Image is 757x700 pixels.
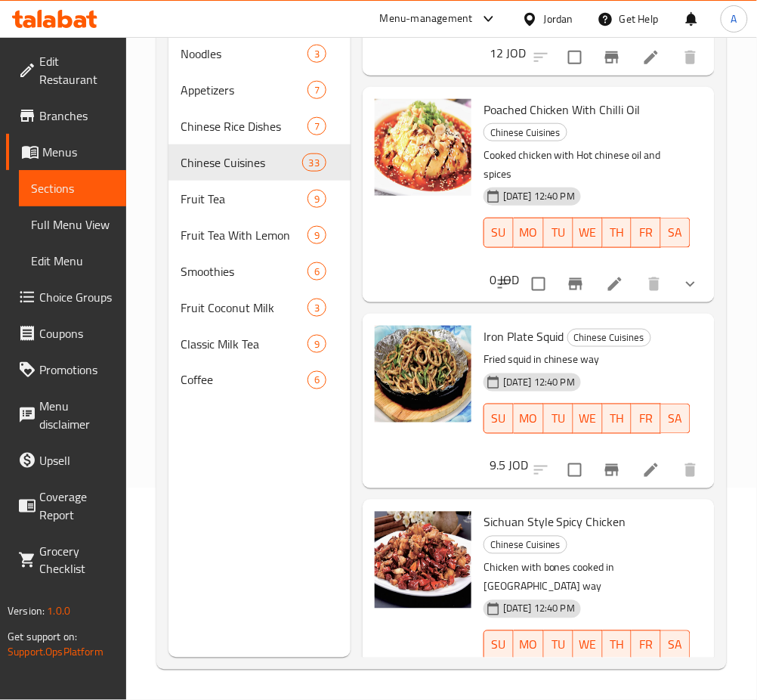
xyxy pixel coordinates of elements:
[181,335,307,353] span: Classic Milk Tea
[667,221,684,243] span: SA
[6,279,126,315] a: Choice Groups
[484,146,691,184] p: Cooked chicken with Hot chinese oil and spices
[181,117,307,135] span: Chinese Rice Dishes
[168,181,351,217] div: Fruit Tea9
[642,461,660,479] a: Edit menu item
[667,408,684,430] span: SA
[168,72,351,108] div: Appetizers7
[579,408,597,430] span: WE
[667,634,684,656] span: SA
[544,404,573,434] button: TU
[632,404,661,434] button: FR
[39,488,114,524] span: Coverage Report
[550,221,567,243] span: TU
[39,52,114,88] span: Edit Restaurant
[520,634,538,656] span: MO
[579,221,597,243] span: WE
[661,404,691,434] button: SA
[168,29,351,404] nav: Menu sections
[642,48,660,67] a: Edit menu item
[490,408,508,430] span: SU
[638,634,655,656] span: FR
[490,42,526,63] h6: 12 JOD
[307,81,326,99] div: items
[550,634,567,656] span: TU
[484,124,567,141] span: Chinese Cuisines
[573,630,603,661] button: WE
[484,630,514,661] button: SU
[6,98,126,134] a: Branches
[484,559,691,596] p: Chicken with bones cooked in [GEOGRAPHIC_DATA] way
[484,351,691,370] p: Fried squid in chinese way
[484,404,514,434] button: SU
[168,36,351,72] div: Noodles3
[520,408,538,430] span: MO
[31,179,114,197] span: Sections
[609,634,626,656] span: TH
[558,266,594,302] button: Branch-specific-item
[181,81,307,99] span: Appetizers
[6,134,126,170] a: Menus
[520,221,538,243] span: MO
[168,144,351,181] div: Chinese Cuisines33
[544,630,573,661] button: TU
[514,630,544,661] button: MO
[672,266,709,302] button: show more
[181,299,307,317] div: Fruit Coconut Milk
[6,442,126,479] a: Upsell
[375,326,471,423] img: Iron Plate Squid
[661,630,691,661] button: SA
[490,634,508,656] span: SU
[594,452,630,488] button: Branch-specific-item
[661,218,691,248] button: SA
[6,315,126,352] a: Coupons
[168,290,351,326] div: Fruit Coconut Milk3
[181,153,302,172] div: Chinese Cuisines
[573,218,603,248] button: WE
[307,335,326,353] div: items
[8,643,104,662] a: Support.OpsPlatform
[497,189,581,203] span: [DATE] 12:40 PM
[567,329,651,347] div: Chinese Cuisines
[307,262,326,280] div: items
[484,537,567,554] span: Chinese Cuisines
[559,454,591,486] span: Select to update
[484,536,567,554] div: Chinese Cuisines
[544,11,573,27] div: Jordan
[375,512,471,609] img: Sichuan Style Spicy Chicken
[39,451,114,469] span: Upsell
[568,329,650,346] span: Chinese Cuisines
[181,262,307,280] span: Smoothies
[606,275,624,293] a: Edit menu item
[484,98,641,121] span: Poached Chicken With Chilli Oil
[603,218,632,248] button: TH
[31,252,114,270] span: Edit Menu
[6,43,126,98] a: Edit Restaurant
[307,299,326,317] div: items
[594,39,630,76] button: Branch-specific-item
[6,352,126,388] a: Promotions
[168,253,351,290] div: Smoothies6
[47,602,70,621] span: 1.0.0
[544,218,573,248] button: TU
[308,228,326,243] span: 9
[375,99,471,196] img: Poached Chicken With Chilli Oil
[559,42,591,73] span: Select to update
[523,268,555,300] span: Select to update
[308,301,326,315] span: 3
[8,602,45,621] span: Version:
[168,326,351,362] div: Classic Milk Tea9
[579,634,597,656] span: WE
[39,542,114,578] span: Grocery Checklist
[181,371,307,389] span: Coffee
[603,630,632,661] button: TH
[6,388,126,442] a: Menu disclaimer
[181,45,307,63] span: Noodles
[550,408,567,430] span: TU
[181,226,307,244] span: Fruit Tea With Lemon
[303,156,326,170] span: 33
